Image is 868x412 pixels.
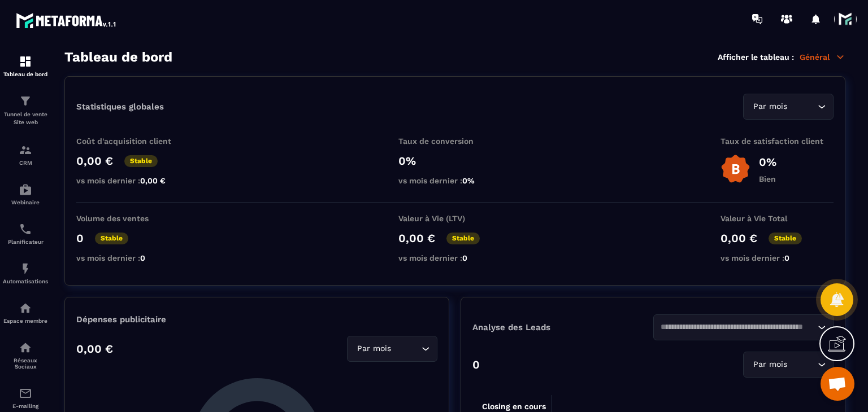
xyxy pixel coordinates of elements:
[76,154,113,168] p: 0,00 €
[3,293,48,332] a: automationsautomationsEspace membre
[64,49,172,65] h3: Tableau de bord
[3,46,48,86] a: formationformationTableau de bord
[784,253,789,262] span: 0
[3,403,48,409] p: E-mailing
[3,357,48,370] p: Réseaux Sociaux
[446,233,480,244] p: Stable
[750,100,789,113] span: Par mois
[398,137,511,146] p: Taux de conversion
[462,176,475,185] span: 0%
[3,135,48,174] a: formationformationCRM
[354,343,393,355] span: Par mois
[76,231,84,245] p: 0
[482,402,546,411] tspan: Closing en cours
[76,314,437,325] p: Dépenses publicitaire
[393,343,419,355] input: Search for option
[19,262,32,275] img: automations
[19,55,32,68] img: formation
[653,314,834,340] div: Search for option
[789,358,815,371] input: Search for option
[743,94,834,120] div: Search for option
[721,253,834,262] p: vs mois dernier :
[19,143,32,157] img: formation
[3,214,48,253] a: schedulerschedulerPlanificateur
[398,154,511,168] p: 0%
[3,111,48,126] p: Tunnel de vente Site web
[19,301,32,315] img: automations
[140,253,145,262] span: 0
[759,174,776,183] p: Bien
[3,239,48,245] p: Planificateur
[124,155,158,167] p: Stable
[3,332,48,378] a: social-networksocial-networkRéseaux Sociaux
[789,100,815,113] input: Search for option
[347,336,437,362] div: Search for option
[721,231,757,245] p: 0,00 €
[721,154,750,184] img: b-badge-o.b3b20ee6.svg
[76,214,189,223] p: Volume des ventes
[76,253,189,262] p: vs mois dernier :
[19,341,32,354] img: social-network
[759,155,776,169] p: 0%
[3,253,48,293] a: automationsautomationsAutomatisations
[3,174,48,214] a: automationsautomationsWebinaire
[718,52,794,62] p: Afficher le tableau :
[19,387,32,400] img: email
[3,71,48,77] p: Tableau de bord
[3,278,48,284] p: Automatisations
[800,52,845,62] p: Général
[16,10,118,30] img: logo
[821,367,854,401] a: Ouvrir le chat
[95,233,128,244] p: Stable
[3,199,48,205] p: Webinaire
[661,321,815,334] input: Search for option
[721,137,834,146] p: Taux de satisfaction client
[140,176,166,185] span: 0,00 €
[398,176,511,185] p: vs mois dernier :
[472,358,480,371] p: 0
[721,214,834,223] p: Valeur à Vie Total
[398,231,435,245] p: 0,00 €
[750,358,789,371] span: Par mois
[76,102,164,112] p: Statistiques globales
[76,176,189,185] p: vs mois dernier :
[3,160,48,166] p: CRM
[19,183,32,196] img: automations
[472,322,653,332] p: Analyse des Leads
[76,137,189,146] p: Coût d'acquisition client
[3,86,48,135] a: formationformationTunnel de vente Site web
[19,94,32,108] img: formation
[769,233,802,244] p: Stable
[398,253,511,262] p: vs mois dernier :
[76,342,113,356] p: 0,00 €
[462,253,467,262] span: 0
[19,222,32,236] img: scheduler
[3,318,48,324] p: Espace membre
[398,214,511,223] p: Valeur à Vie (LTV)
[743,352,834,378] div: Search for option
